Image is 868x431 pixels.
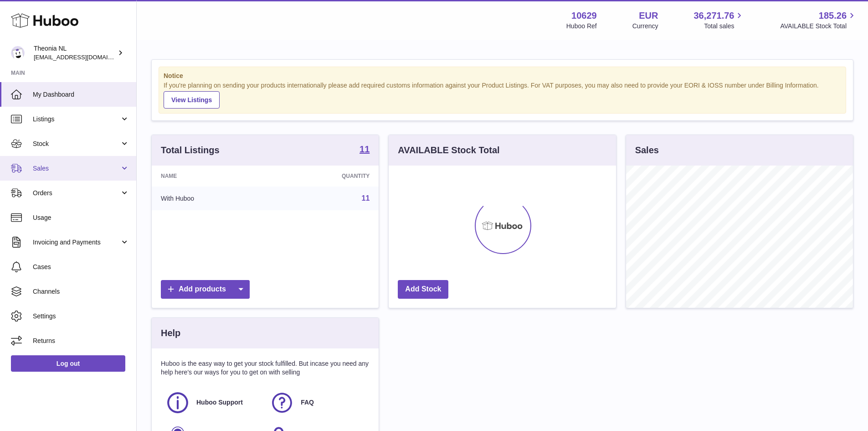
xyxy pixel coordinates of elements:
[34,44,116,62] div: Theonia NL
[196,398,243,407] span: Huboo Support
[34,53,134,61] span: [EMAIL_ADDRESS][DOMAIN_NAME]
[819,10,847,22] span: 185.26
[11,355,125,372] a: Log out
[639,10,658,22] strong: EUR
[270,390,365,415] a: FAQ
[33,337,129,345] span: Returns
[161,359,370,377] p: Huboo is the easy way to get your stock fulfilled. But incase you need any help here's our ways f...
[635,144,659,156] h3: Sales
[33,238,120,247] span: Invoicing and Payments
[33,140,120,148] span: Stock
[152,166,272,187] th: Name
[571,10,597,22] strong: 10629
[398,280,448,299] a: Add Stock
[780,10,857,31] a: 185.26 AVAILABLE Stock Total
[33,164,120,173] span: Sales
[272,166,379,187] th: Quantity
[165,390,261,415] a: Huboo Support
[33,115,120,124] span: Listings
[780,22,857,31] span: AVAILABLE Stock Total
[164,81,841,109] div: If you're planning on sending your products internationally please add required customs informati...
[360,145,370,156] a: 11
[360,145,370,154] strong: 11
[301,398,314,407] span: FAQ
[33,312,129,321] span: Settings
[164,72,841,80] strong: Notice
[632,22,658,31] div: Currency
[161,280,250,299] a: Add products
[693,10,745,31] a: 36,271.76 Total sales
[33,90,129,99] span: My Dashboard
[164,91,220,109] a: View Listings
[11,46,25,60] img: info@wholesomegoods.eu
[693,10,734,22] span: 36,271.76
[398,144,499,156] h3: AVAILABLE Stock Total
[704,22,745,31] span: Total sales
[33,263,129,271] span: Cases
[33,287,129,296] span: Channels
[161,144,220,156] h3: Total Listings
[362,194,370,202] a: 11
[33,189,120,197] span: Orders
[161,327,180,339] h3: Help
[33,213,129,222] span: Usage
[152,187,272,210] td: With Huboo
[566,22,597,31] div: Huboo Ref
